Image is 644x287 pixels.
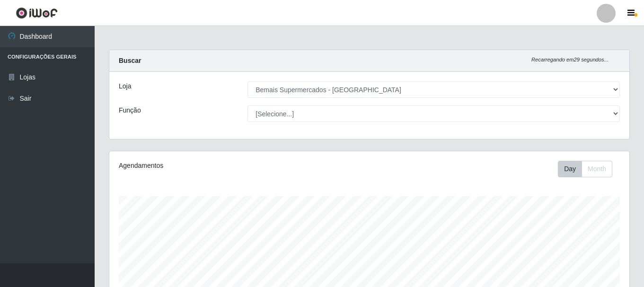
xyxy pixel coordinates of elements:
[119,57,141,64] strong: Buscar
[531,57,609,62] i: Recarregando em 29 segundos...
[16,7,58,19] img: CoreUI Logo
[119,81,131,91] label: Loja
[119,105,141,115] label: Função
[558,161,582,177] button: Day
[119,161,319,171] div: Agendamentos
[582,161,612,177] button: Month
[558,161,612,177] div: First group
[558,161,620,177] div: Toolbar with button groups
